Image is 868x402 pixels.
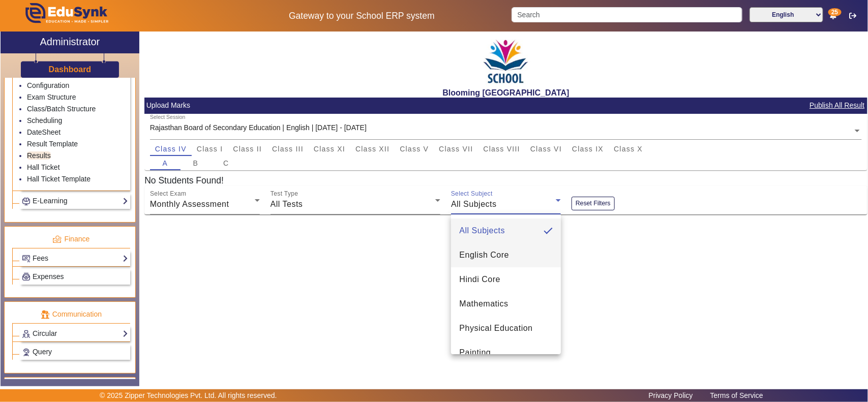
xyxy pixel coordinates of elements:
span: Physical Education [459,322,532,334]
span: English Core [459,249,509,261]
span: Hindi Core [459,273,500,286]
span: Painting [459,347,491,359]
span: All Subjects [459,225,505,237]
span: Mathematics [459,298,508,310]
